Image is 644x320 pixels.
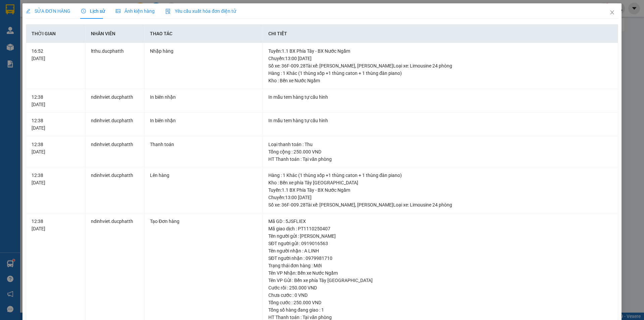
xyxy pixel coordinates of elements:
[268,77,612,84] div: Kho : Bến xe Nước Ngầm
[150,218,257,225] div: Tạo Đơn hàng
[268,277,612,284] div: Tên VP Gửi : Bến xe phía Tây [GEOGRAPHIC_DATA]
[150,141,257,148] div: Thanh toán
[268,299,612,306] div: Tổng cước : 250.000 VND
[268,240,612,247] div: SĐT người gửi : 0919016563
[165,8,236,14] span: Yêu cầu xuất hóa đơn điện tử
[268,172,612,179] div: Hàng : 1 Khác (1 thùng xốp +1 thùng caton + 1 thùng đàn piano)
[32,93,79,108] div: 12:38 [DATE]
[263,25,618,43] th: Chi tiết
[268,306,612,314] div: Tổng số hàng đang giao : 1
[116,9,120,13] span: picture
[32,117,79,132] div: 12:38 [DATE]
[268,47,612,70] div: Tuyến : 1.1 BX Phía Tây - BX Nước Ngầm Chuyến: 13:00 [DATE] Số xe: 36F-009.28 Tài xế: [PERSON_NAM...
[26,25,85,43] th: Thời gian
[81,9,86,13] span: clock-circle
[86,43,145,89] td: ltthu.ducphatth
[26,9,31,13] span: edit
[268,141,612,148] div: Loại thanh toán : Thu
[26,8,70,14] span: SỬA ĐƠN HÀNG
[32,172,79,186] div: 12:38 [DATE]
[268,155,612,163] div: HT Thanh toán : Tại văn phòng
[32,141,79,155] div: 12:38 [DATE]
[268,117,612,124] div: In mẫu tem hàng tự cấu hình
[165,9,171,14] img: icon
[268,225,612,232] div: Mã giao dịch : PT1110250407
[268,247,612,255] div: Tên người nhận : A LINH
[268,93,612,101] div: In mẫu tem hàng tự cấu hình
[86,167,145,213] td: ndinhviet.ducphatth
[268,186,612,209] div: Tuyến : 1.1 BX Phía Tây - BX Nước Ngầm Chuyến: 13:00 [DATE] Số xe: 36F-009.28 Tài xế: [PERSON_NAM...
[81,8,105,14] span: Lịch sử
[86,112,145,136] td: ndinhviet.ducphatth
[268,269,612,277] div: Tên VP Nhận: Bến xe Nước Ngầm
[268,232,612,240] div: Tên người gửi : [PERSON_NAME]
[268,291,612,299] div: Chưa cước : 0 VND
[150,47,257,55] div: Nhập hàng
[268,148,612,155] div: Tổng cộng : 250.000 VND
[268,179,612,186] div: Kho : Bến xe phía Tây [GEOGRAPHIC_DATA]
[150,172,257,179] div: Lên hàng
[268,70,612,77] div: Hàng : 1 Khác (1 thùng xốp +1 thùng caton + 1 thùng đàn piano)
[32,47,79,62] div: 16:52 [DATE]
[268,255,612,262] div: SĐT người nhận : 0979981710
[609,10,615,15] span: close
[145,25,263,43] th: Thao tác
[86,25,145,43] th: Nhân viên
[603,3,622,22] button: Close
[268,218,612,225] div: Mã GD : 5JSFLIEX
[268,284,612,291] div: Cước rồi : 250.000 VND
[268,262,612,269] div: Trạng thái đơn hàng : Mới
[86,89,145,113] td: ndinhviet.ducphatth
[150,117,257,124] div: In biên nhận
[150,93,257,101] div: In biên nhận
[116,8,155,14] span: Ảnh kiện hàng
[86,136,145,168] td: ndinhviet.ducphatth
[32,218,79,232] div: 12:38 [DATE]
